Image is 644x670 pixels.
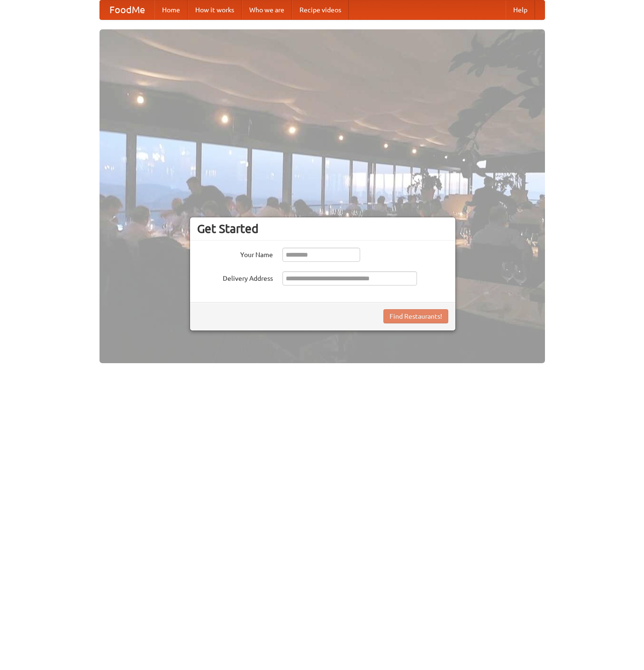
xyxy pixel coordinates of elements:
[197,248,273,259] label: Your Name
[154,0,188,19] a: Home
[506,0,535,19] a: Help
[197,222,448,236] h3: Get Started
[383,309,448,323] button: Find Restaurants!
[100,0,154,19] a: FoodMe
[197,271,273,283] label: Delivery Address
[242,0,292,19] a: Who we are
[292,0,349,19] a: Recipe videos
[188,0,242,19] a: How it works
